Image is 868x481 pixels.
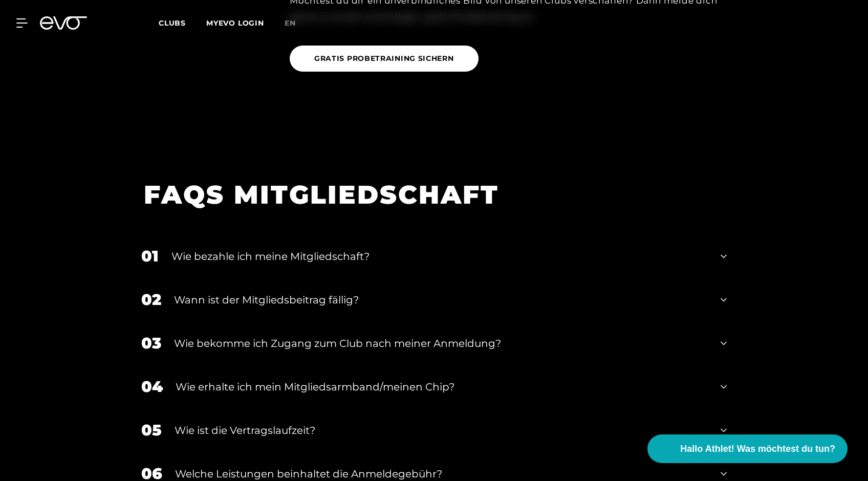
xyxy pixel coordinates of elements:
[174,336,708,351] div: Wie bekomme ich Zugang zum Club nach meiner Anmeldung?
[141,245,159,268] div: 01
[206,18,264,28] a: MYEVO LOGIN
[141,419,162,442] div: 05
[290,38,483,79] a: GRATIS PROBETRAINING SICHERN
[144,178,711,211] h1: FAQS MITGLIEDSCHAFT
[647,434,848,463] button: Hallo Athlet! Was möchtest du tun?
[171,249,708,264] div: Wie bezahle ich meine Mitgliedschaft?
[141,288,161,311] div: 02
[175,423,708,438] div: Wie ist die Vertragslaufzeit?
[176,379,708,395] div: Wie erhalte ich mein Mitgliedsarmband/meinen Chip?
[159,18,206,28] a: Clubs
[680,442,835,456] span: Hallo Athlet! Was möchtest du tun?
[141,332,161,355] div: 03
[285,18,296,28] span: en
[174,292,708,308] div: Wann ist der Mitgliedsbeitrag fällig?
[159,18,186,28] span: Clubs
[141,375,163,398] div: 04
[314,53,454,64] span: GRATIS PROBETRAINING SICHERN
[285,17,308,29] a: en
